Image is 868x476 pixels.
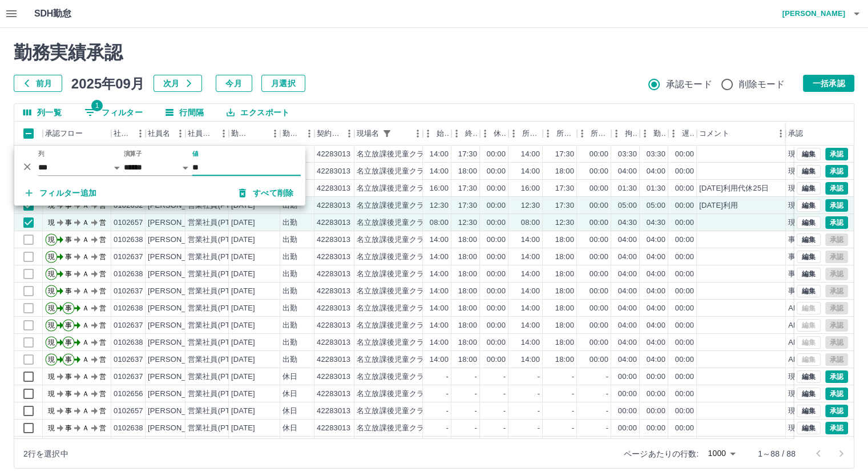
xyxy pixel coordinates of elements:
[825,148,848,160] button: 承認
[797,165,821,178] button: 編集
[148,217,210,228] div: [PERSON_NAME]
[216,75,252,92] button: 今月
[555,217,574,228] div: 12:30
[675,286,694,297] div: 00:00
[682,122,695,146] div: 遅刻等
[786,122,845,146] div: 承認
[124,150,142,158] label: 演算子
[17,183,106,203] button: フィルター追加
[357,200,432,211] div: 名立放課後児童クラブ
[82,219,89,227] text: Ａ
[458,149,477,160] div: 17:30
[48,287,55,295] text: 現
[803,75,854,92] button: 一括承認
[357,320,432,331] div: 名立放課後児童クラブ
[48,253,55,261] text: 現
[675,269,694,280] div: 00:00
[590,320,608,331] div: 00:00
[409,125,426,142] button: メニュー
[555,252,574,263] div: 18:00
[797,216,821,229] button: 編集
[114,235,143,245] div: 0102638
[114,269,143,280] div: 0102638
[282,122,301,146] div: 勤務区分
[282,269,297,280] div: 出勤
[699,200,738,211] div: [DATE]利用
[146,122,185,146] div: 社員名
[282,252,297,263] div: 出勤
[282,235,297,245] div: 出勤
[521,286,540,297] div: 14:00
[114,286,143,297] div: 0102637
[521,149,540,160] div: 14:00
[487,149,506,160] div: 00:00
[666,78,712,91] span: 承認モード
[555,286,574,297] div: 18:00
[357,183,432,194] div: 名立放課後児童クラブ
[797,251,821,263] button: 編集
[357,337,432,348] div: 名立放課後児童クラブ
[487,252,506,263] div: 00:00
[148,337,210,348] div: [PERSON_NAME]
[45,122,83,146] div: 承認フロー
[231,337,255,348] div: [DATE]
[487,320,506,331] div: 00:00
[797,405,821,417] button: 編集
[788,149,848,160] div: 現場責任者承認待
[91,100,103,111] span: 1
[653,122,666,146] div: 勤務
[430,235,449,245] div: 14:00
[231,235,255,245] div: [DATE]
[458,303,477,314] div: 18:00
[555,183,574,194] div: 17:30
[555,200,574,211] div: 17:30
[231,217,255,228] div: [DATE]
[703,445,740,462] div: 1000
[555,320,574,331] div: 18:00
[618,149,637,160] div: 03:30
[65,236,72,244] text: 事
[430,200,449,211] div: 12:30
[357,166,432,177] div: 名立放課後児童クラブ
[788,217,848,228] div: 現場責任者承認待
[379,126,395,142] button: フィルター表示
[521,200,540,211] div: 12:30
[675,235,694,245] div: 00:00
[148,320,210,331] div: [PERSON_NAME]
[114,337,143,348] div: 0102638
[317,122,341,146] div: 契約コード
[788,122,803,146] div: 承認
[788,303,822,314] div: AM承認待
[458,286,477,297] div: 18:00
[188,235,248,245] div: 営業社員(PT契約)
[487,200,506,211] div: 00:00
[14,75,62,92] button: 前月
[114,217,143,228] div: 0102657
[38,150,45,158] label: 列
[675,320,694,331] div: 00:00
[458,217,477,228] div: 12:30
[555,149,574,160] div: 17:30
[430,149,449,160] div: 14:00
[647,252,665,263] div: 04:00
[188,320,248,331] div: 営業社員(PT契約)
[357,235,432,245] div: 名立放課後児童クラブ
[82,236,89,244] text: Ａ
[357,252,432,263] div: 名立放課後児童クラブ
[231,122,251,146] div: 勤務日
[647,269,665,280] div: 04:00
[797,199,821,212] button: 編集
[114,303,143,314] div: 0102638
[231,320,255,331] div: [DATE]
[251,126,267,142] button: ソート
[48,270,55,278] text: 現
[521,217,540,228] div: 08:00
[65,304,72,312] text: 事
[230,183,303,203] button: すべて削除
[788,269,848,280] div: 事務担当者承認待
[229,122,280,146] div: 勤務日
[675,166,694,177] div: 00:00
[590,286,608,297] div: 00:00
[825,388,848,400] button: 承認
[451,122,480,146] div: 終業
